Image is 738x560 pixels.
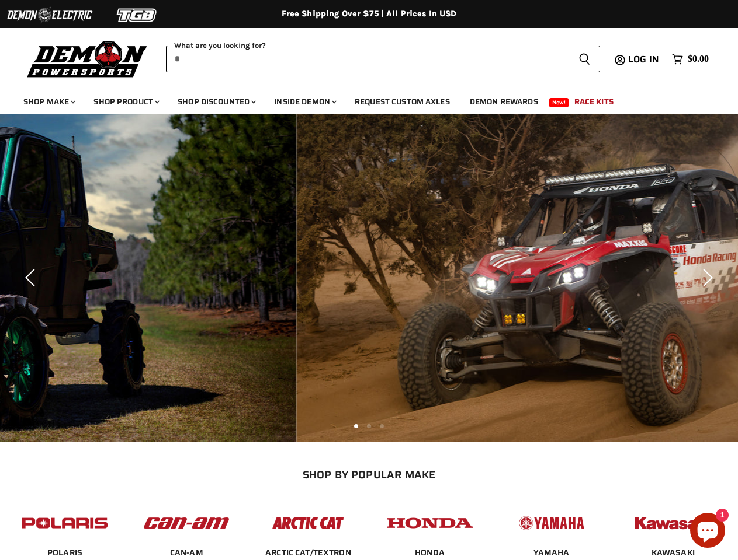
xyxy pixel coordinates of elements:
ul: Main menu [15,85,706,114]
img: POPULAR_MAKE_logo_1_adc20308-ab24-48c4-9fac-e3c1a623d575.jpg [141,505,232,541]
button: Next [694,266,718,289]
li: Page dot 1 [354,424,358,428]
img: POPULAR_MAKE_logo_3_027535af-6171-4c5e-a9bc-f0eccd05c5d6.jpg [262,505,354,541]
inbox-online-store-chat: Shopify online store chat [687,513,729,551]
span: Log in [628,52,659,66]
li: Page dot 3 [380,424,384,428]
a: KAWASAKI [652,547,695,558]
img: TGB Logo 2 [93,4,181,26]
a: YAMAHA [533,547,570,558]
a: HONDA [415,547,445,558]
a: $0.00 [666,51,715,68]
a: Demon Rewards [461,90,547,114]
input: When autocomplete results are available use up and down arrows to review and enter to select [166,45,569,72]
a: POLARIS [47,547,82,558]
img: POPULAR_MAKE_logo_2_dba48cf1-af45-46d4-8f73-953a0f002620.jpg [19,505,110,541]
a: Shop Make [15,90,82,114]
button: Search [569,45,600,72]
span: HONDA [415,547,445,559]
span: $0.00 [688,54,709,65]
a: CAN-AM [170,547,203,558]
button: Previous [20,266,44,289]
li: Page dot 2 [367,424,371,428]
span: KAWASAKI [652,547,695,559]
span: YAMAHA [533,547,570,559]
img: POPULAR_MAKE_logo_5_20258e7f-293c-4aac-afa8-159eaa299126.jpg [506,505,597,541]
a: Request Custom Axles [346,90,459,114]
form: Product [166,45,600,72]
span: New! [549,98,569,107]
img: Demon Powersports [23,38,151,79]
h2: SHOP BY POPULAR MAKE [15,468,724,481]
a: Inside Demon [265,90,344,114]
a: Log in [623,54,666,65]
a: Shop Discounted [169,90,263,114]
span: CAN-AM [170,547,203,559]
a: Race Kits [566,90,622,114]
span: ARCTIC CAT/TEXTRON [265,547,351,559]
a: ARCTIC CAT/TEXTRON [265,547,351,558]
a: Shop Product [85,90,167,114]
img: POPULAR_MAKE_logo_4_4923a504-4bac-4306-a1be-165a52280178.jpg [384,505,476,541]
img: Demon Electric Logo 2 [6,4,93,26]
span: POLARIS [47,547,82,559]
img: POPULAR_MAKE_logo_6_76e8c46f-2d1e-4ecc-b320-194822857d41.jpg [628,505,719,541]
